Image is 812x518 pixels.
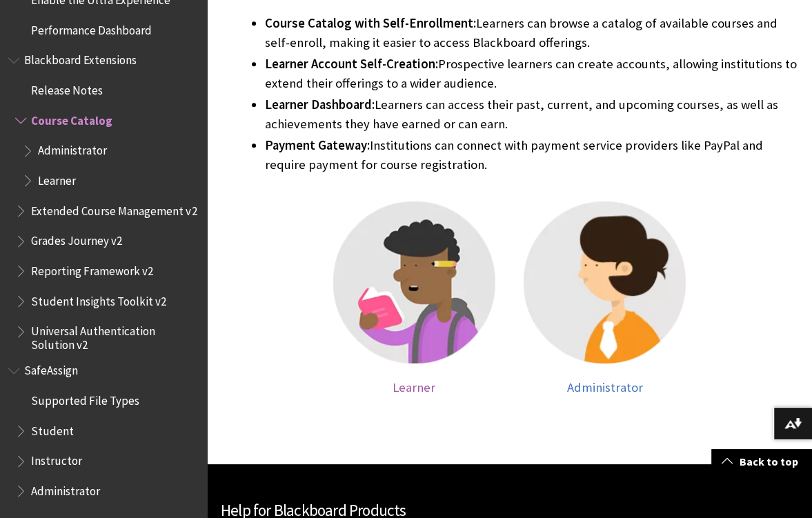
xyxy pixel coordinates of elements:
span: Student [31,419,74,438]
span: Release Notes [31,79,103,97]
li: Learners can browse a catalog of available courses and self-enroll, making it easier to access Bl... [265,14,798,52]
span: Payment Gateway: [265,137,370,153]
span: SafeAssign [24,359,78,378]
span: Administrator [31,479,100,498]
a: Administrator help Administrator [524,201,686,395]
span: Universal Authentication Solution v2 [31,320,197,352]
img: Learner help [333,201,495,363]
span: Supported File Types [31,389,139,408]
a: Learner help Learner [333,201,495,395]
span: Blackboard Extensions [24,49,137,68]
span: Grades Journey v2 [31,230,122,248]
nav: Book outline for Blackboard Extensions [8,49,199,352]
span: Reporting Framework v2 [31,259,153,278]
span: Administrator [38,139,107,158]
span: Student Insights Toolkit v2 [31,290,166,308]
li: Institutions can connect with payment service providers like PayPal and require payment for cours... [265,136,798,175]
span: Learner Dashboard: [265,97,375,112]
img: Administrator help [524,201,686,363]
span: Administrator [567,379,643,395]
span: Performance Dashboard [31,19,152,37]
span: Learner [393,379,435,395]
span: Extended Course Management v2 [31,199,197,218]
nav: Book outline for Blackboard SafeAssign [8,359,199,503]
span: Learner Account Self-Creation: [265,56,438,72]
span: Course Catalog [31,109,112,128]
span: Instructor [31,450,82,468]
span: Learner [38,169,76,188]
a: Back to top [711,449,812,475]
li: Learners can access their past, current, and upcoming courses, as well as achievements they have ... [265,95,798,134]
li: Prospective learners can create accounts, allowing institutions to extend their offerings to a wi... [265,54,798,93]
span: Course Catalog with Self-Enrollment: [265,15,476,31]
